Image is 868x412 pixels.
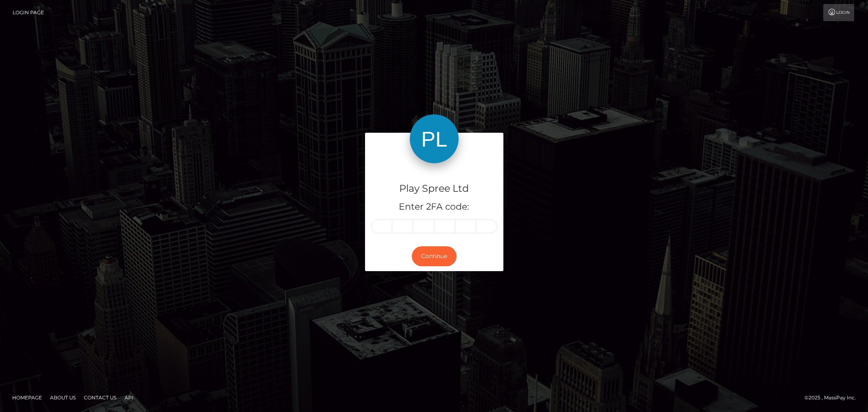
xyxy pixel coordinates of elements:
[412,246,457,266] button: Continue
[47,391,79,404] a: About Us
[371,182,497,196] h4: Play Spree Ltd
[81,391,120,404] a: Contact Us
[805,393,862,402] div: © 2025 , MassPay Inc.
[371,201,497,213] h5: Enter 2FA code:
[121,391,137,404] a: API
[823,4,854,21] a: Login
[9,391,45,404] a: Homepage
[410,114,459,163] img: Play Spree Ltd
[13,4,44,21] a: Login Page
